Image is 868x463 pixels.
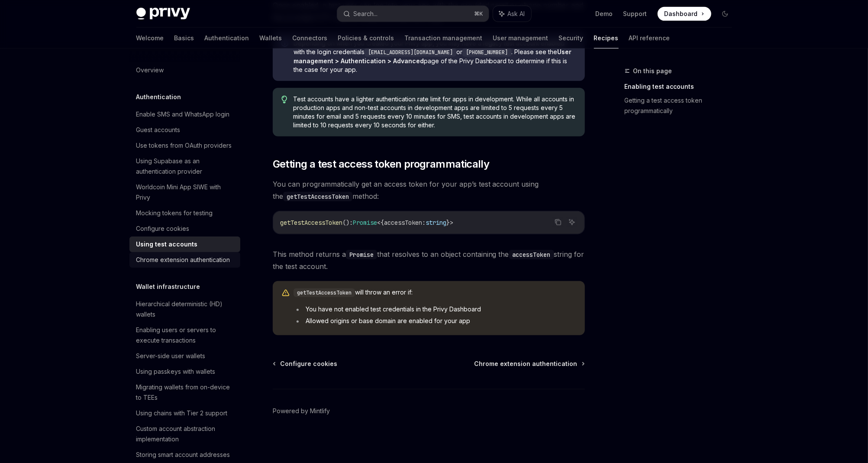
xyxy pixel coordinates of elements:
a: Authentication [205,28,249,49]
span: getTestAccessToken [280,219,342,227]
button: Search...⌘K [337,6,489,22]
code: [EMAIL_ADDRESS][DOMAIN_NAME] [365,48,456,57]
div: Using chains with Tier 2 support [136,408,228,418]
div: Use tokens from OAuth providers [136,140,232,151]
span: Ask AI [508,10,525,18]
img: dark logo [136,8,190,20]
span: Promise [353,219,377,227]
a: Transaction management [405,28,483,49]
button: Toggle dark mode [718,7,732,21]
span: This method returns a that resolves to an object containing the string for the test account. [273,248,585,272]
a: Custom account abstraction implementation [129,421,240,447]
a: Recipes [594,28,619,49]
span: Chrome extension authentication [474,359,578,368]
a: Enabling users or servers to execute transactions [129,322,240,348]
a: Demo [596,10,613,18]
a: User management [493,28,549,49]
svg: Warning [281,289,290,298]
a: Getting a test access token programmatically [625,94,739,118]
a: Welcome [136,28,164,49]
div: Server-side user wallets [136,351,206,361]
span: : [422,219,426,227]
span: accessToken [384,219,422,227]
span: string [426,219,446,227]
div: Enable SMS and WhatsApp login [136,109,230,120]
span: Depending on when you created your Privy app, you may have a legacy test account enabled with the... [294,39,576,74]
a: Overview [129,62,240,78]
span: On this page [633,66,672,76]
a: Security [559,28,584,49]
a: Support [623,10,647,18]
a: Connectors [293,28,328,49]
a: Server-side user wallets [129,348,240,364]
h5: Authentication [136,92,181,102]
a: Chrome extension authentication [129,252,240,268]
a: Using Supabase as an authentication provider [129,153,240,179]
h5: Wallet infrastructure [136,282,200,292]
button: Ask AI [566,217,578,228]
span: { [381,219,384,227]
li: You have not enabled test credentials in the Privy Dashboard [294,305,576,314]
a: Powered by Mintlify [273,407,330,415]
span: will throw an error if: [294,288,576,297]
span: (): [342,219,353,227]
div: Migrating wallets from on-device to TEEs [136,382,235,403]
div: Worldcoin Mini App SIWE with Privy [136,182,235,203]
code: [PHONE_NUMBER] [462,48,512,57]
div: Using test accounts [136,239,198,249]
div: Guest accounts [136,125,181,135]
button: Copy the contents from the code block [552,217,564,228]
a: Migrating wallets from on-device to TEEs [129,379,240,405]
a: Mocking tokens for testing [129,205,240,221]
code: accessToken [509,250,554,259]
span: Dashboard [665,10,698,18]
a: Basics [174,28,194,49]
div: Storing smart account addresses [136,450,230,460]
span: ⌘ K [474,10,484,17]
div: Search... [354,9,378,19]
a: Using test accounts [129,236,240,252]
code: getTestAccessToken [283,192,352,201]
a: Enable SMS and WhatsApp login [129,107,240,122]
a: Configure cookies [274,359,337,368]
svg: Tip [281,96,287,104]
span: < [377,219,381,227]
a: Guest accounts [129,122,240,138]
span: Configure cookies [280,359,337,368]
code: Promise [346,250,377,259]
a: Use tokens from OAuth providers [129,138,240,153]
span: > [450,219,453,227]
span: Getting a test access token programmatically [273,157,490,171]
div: Overview [136,65,164,75]
a: Worldcoin Mini App SIWE with Privy [129,179,240,205]
a: Dashboard [658,7,711,21]
div: Mocking tokens for testing [136,208,213,218]
a: Policies & controls [338,28,394,49]
span: } [446,219,450,227]
li: Allowed origins or base domain are enabled for your app [294,317,576,325]
a: Wallets [260,28,282,49]
code: getTestAccessToken [294,288,355,297]
a: API reference [629,28,670,49]
div: Using Supabase as an authentication provider [136,156,235,177]
a: Hierarchical deterministic (HD) wallets [129,296,240,322]
div: Configure cookies [136,223,190,234]
div: Custom account abstraction implementation [136,424,235,444]
a: Chrome extension authentication [474,359,584,368]
div: Enabling users or servers to execute transactions [136,325,235,346]
a: Storing smart account addresses [129,447,240,463]
button: Ask AI [493,6,531,22]
span: Test accounts have a lighter authentication rate limit for apps in development. While all account... [293,95,576,130]
a: Configure cookies [129,221,240,236]
div: Using passkeys with wallets [136,366,216,377]
div: Chrome extension authentication [136,255,230,265]
a: Using chains with Tier 2 support [129,405,240,421]
div: Hierarchical deterministic (HD) wallets [136,299,235,320]
a: Using passkeys with wallets [129,364,240,379]
a: Enabling test accounts [625,80,739,94]
span: You can programmatically get an access token for your app’s test account using the method: [273,178,585,202]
